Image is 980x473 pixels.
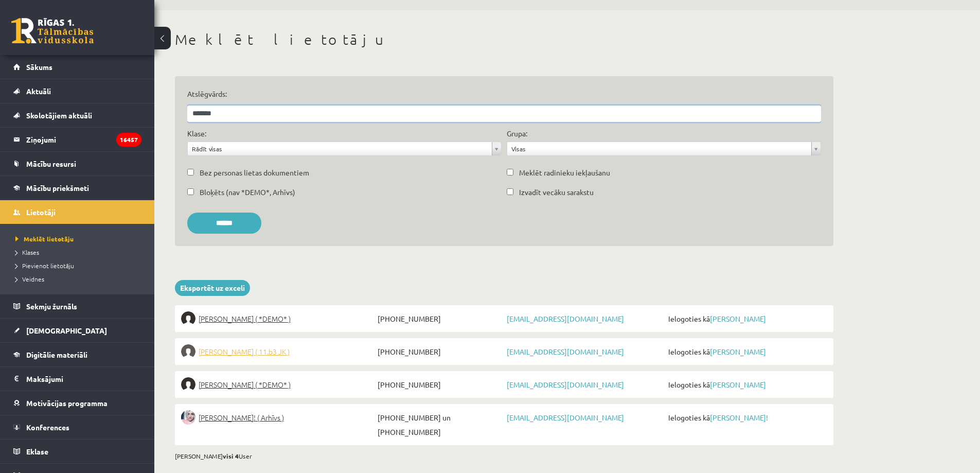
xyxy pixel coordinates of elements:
a: Mācību priekšmeti [13,176,141,200]
a: Eksportēt uz exceli [175,280,250,296]
span: Motivācijas programma [26,398,108,408]
span: [PHONE_NUMBER] un [PHONE_NUMBER] [375,410,504,439]
a: [PERSON_NAME] ( *DEMO* ) [181,377,375,392]
span: Ielogoties kā [666,311,827,326]
img: Dagnija Rukmane! [181,410,195,425]
span: Ielogoties kā [666,344,827,359]
span: [PHONE_NUMBER] [375,344,504,359]
label: Atslēgvārds: [187,89,821,99]
span: Sekmju žurnāls [26,302,77,311]
span: Ielogoties kā [666,377,827,392]
span: [PERSON_NAME] ( *DEMO* ) [199,311,291,326]
a: Digitālie materiāli [13,343,141,366]
span: Digitālie materiāli [26,350,87,359]
span: [PERSON_NAME]! ( Arhīvs ) [199,410,284,425]
h1: Meklēt lietotāju [175,31,833,48]
span: Sākums [26,62,52,72]
a: Rādīt visas [188,142,501,155]
a: Konferences [13,415,141,439]
a: [PERSON_NAME]! ( Arhīvs ) [181,410,375,425]
a: [PERSON_NAME] [710,380,766,389]
span: [PHONE_NUMBER] [375,311,504,326]
a: [EMAIL_ADDRESS][DOMAIN_NAME] [507,413,624,422]
a: [EMAIL_ADDRESS][DOMAIN_NAME] [507,314,624,323]
a: Sekmju žurnāls [13,294,141,318]
label: Izvadīt vecāku sarakstu [519,187,594,198]
span: Ielogoties kā [666,410,827,425]
a: Mācību resursi [13,152,141,176]
a: Pievienot lietotāju [15,261,144,270]
a: Lietotāji [13,200,141,224]
b: visi 4 [223,452,239,460]
a: Visas [507,142,821,155]
span: Visas [511,142,807,155]
a: Eklase [13,440,141,463]
span: Meklēt lietotāju [15,235,74,243]
label: Bez personas lietas dokumentiem [200,167,309,178]
span: Skolotājiem aktuāli [26,111,92,120]
a: [PERSON_NAME] [710,314,766,323]
span: Eklase [26,447,48,456]
a: [PERSON_NAME] ( 11.b3 JK ) [181,344,375,359]
label: Bloķēts (nav *DEMO*, Arhīvs) [200,187,295,198]
span: [PERSON_NAME] ( *DEMO* ) [199,377,291,392]
span: [DEMOGRAPHIC_DATA] [26,326,107,335]
a: [EMAIL_ADDRESS][DOMAIN_NAME] [507,380,624,389]
legend: Maksājumi [26,367,141,391]
legend: Ziņojumi [26,128,141,151]
span: Mācību resursi [26,159,76,168]
label: Klase: [187,128,206,139]
a: [PERSON_NAME] [710,347,766,356]
span: Rādīt visas [192,142,488,155]
label: Meklēt radinieku iekļaušanu [519,167,610,178]
span: Klases [15,248,39,256]
i: 16457 [116,133,141,147]
label: Grupa: [507,128,527,139]
span: Konferences [26,423,69,432]
span: Pievienot lietotāju [15,261,74,270]
span: Aktuāli [26,86,51,96]
a: Rīgas 1. Tālmācības vidusskola [11,18,94,44]
span: Mācību priekšmeti [26,183,89,192]
a: Klases [15,248,144,257]
a: [PERSON_NAME]! [710,413,768,422]
span: Veidnes [15,275,44,283]
a: [PERSON_NAME] ( *DEMO* ) [181,311,375,326]
img: Agnese Rukmane [181,344,195,359]
a: Motivācijas programma [13,391,141,415]
a: Maksājumi [13,367,141,391]
a: Sākums [13,55,141,79]
span: [PERSON_NAME] ( 11.b3 JK ) [199,344,290,359]
a: Skolotājiem aktuāli [13,103,141,127]
img: Anete Rukmane [181,377,195,392]
a: [DEMOGRAPHIC_DATA] [13,319,141,342]
span: Lietotāji [26,207,56,217]
a: [EMAIL_ADDRESS][DOMAIN_NAME] [507,347,624,356]
span: [PHONE_NUMBER] [375,377,504,392]
div: [PERSON_NAME] User [175,451,833,461]
a: Veidnes [15,274,144,284]
a: Ziņojumi16457 [13,128,141,151]
a: Aktuāli [13,79,141,103]
a: Meklēt lietotāju [15,234,144,243]
img: Jūlija Jūlija [181,311,195,326]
